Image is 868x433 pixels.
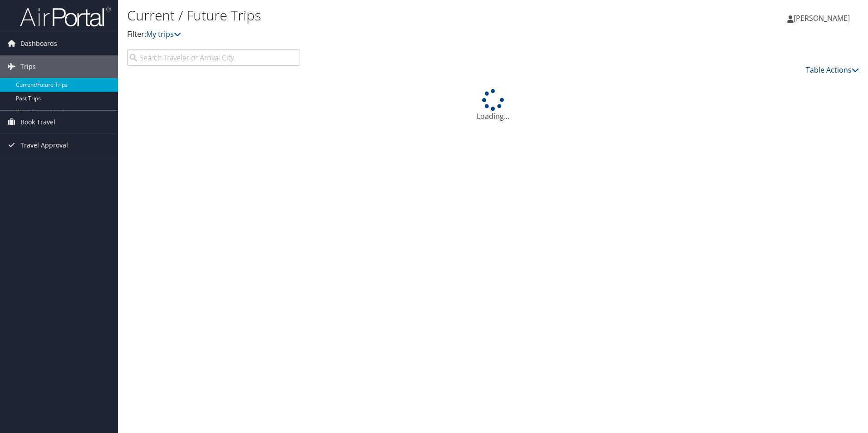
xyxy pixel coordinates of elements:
p: Filter: [127,29,615,40]
a: Table Actions [806,65,859,75]
div: Loading... [127,89,859,122]
h1: Current / Future Trips [127,6,615,25]
span: Trips [20,55,36,78]
span: Travel Approval [20,134,68,157]
img: airportal-logo.png [20,6,111,27]
a: My trips [146,29,181,39]
input: Search Traveler or Arrival City [127,49,300,66]
span: Book Travel [20,111,55,133]
a: [PERSON_NAME] [787,5,859,32]
span: [PERSON_NAME] [794,13,850,23]
span: Dashboards [20,32,57,55]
